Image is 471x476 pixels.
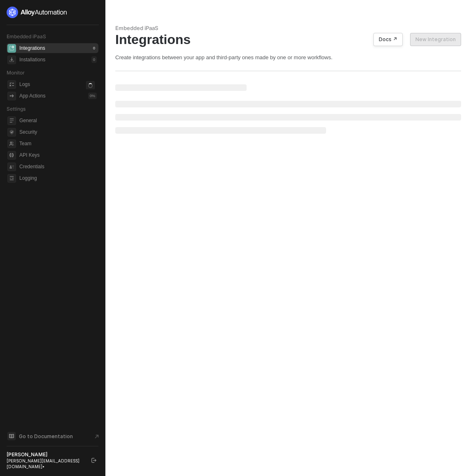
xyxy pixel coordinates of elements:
[7,431,99,441] a: Knowledge Base
[19,127,97,137] span: Security
[7,163,16,171] span: credentials
[379,36,397,43] div: Docs ↗
[7,92,16,100] span: icon-app-actions
[7,7,68,18] img: logo
[91,45,97,51] div: 0
[88,93,97,99] div: 0 %
[7,56,16,64] span: installations
[115,54,461,61] div: Create integrations between your app and third-party ones made by one or more workflows.
[410,33,461,46] button: New Integration
[373,33,403,46] button: Docs ↗
[7,151,16,160] span: api-key
[19,56,45,63] div: Installations
[91,56,97,63] div: 0
[7,451,84,458] div: [PERSON_NAME]
[7,139,16,148] span: team
[115,32,461,47] div: Integrations
[93,432,101,441] span: document-arrow
[7,458,84,469] div: [PERSON_NAME][EMAIL_ADDRESS][DOMAIN_NAME] •
[86,81,95,90] span: icon-loader
[7,80,16,89] span: icon-logs
[91,458,96,463] span: logout
[7,33,46,39] span: Embedded iPaaS
[19,93,45,100] div: App Actions
[7,44,16,53] span: integrations
[7,106,26,112] span: Settings
[7,174,16,183] span: logging
[7,432,16,440] span: documentation
[7,128,16,137] span: security
[7,7,98,18] a: logo
[19,45,45,52] div: Integrations
[19,116,97,125] span: General
[7,70,25,76] span: Monitor
[19,433,73,440] span: Go to Documentation
[19,81,30,88] div: Logs
[19,139,97,149] span: Team
[7,116,16,125] span: general
[19,150,97,160] span: API Keys
[19,162,97,172] span: Credentials
[19,173,97,183] span: Logging
[115,25,461,32] div: Embedded iPaaS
